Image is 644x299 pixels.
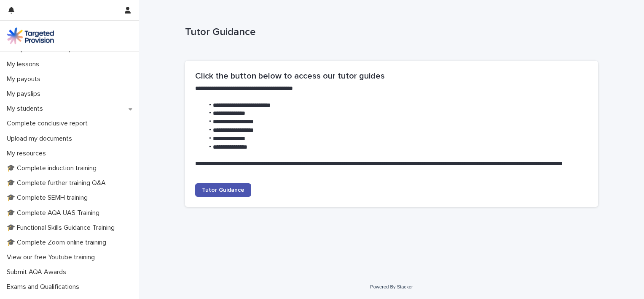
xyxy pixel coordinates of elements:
p: View our free Youtube training [3,253,102,261]
p: 🎓 Complete AQA UAS Training [3,209,106,217]
p: My resources [3,149,53,158]
a: Powered By Stacker [370,284,413,289]
p: Upload my documents [3,135,79,143]
p: My students [3,105,50,113]
img: M5nRWzHhSzIhMunXDL62 [7,27,54,44]
p: Submit AQA Awards [3,268,73,276]
p: 🎓 Complete induction training [3,164,103,172]
p: 🎓 Complete further training Q&A [3,179,113,187]
p: Exams and Qualifications [3,283,86,291]
span: Tutor Guidance [202,187,244,193]
p: My lessons [3,60,46,68]
p: 🎓 Complete Zoom online training [3,239,113,247]
p: My payouts [3,75,47,83]
p: 🎓 Functional Skills Guidance Training [3,224,121,232]
a: Tutor Guidance [195,183,251,197]
p: Complete conclusive report [3,120,94,128]
p: My payslips [3,90,47,98]
p: 🎓 Complete SEMH training [3,194,94,202]
p: Tutor Guidance [185,26,595,38]
h2: Click the button below to access our tutor guides [195,71,588,81]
